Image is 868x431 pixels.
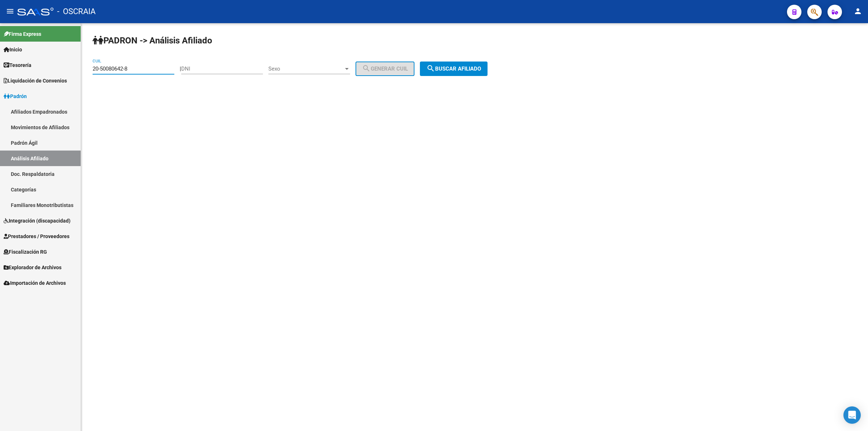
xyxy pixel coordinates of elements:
[420,62,488,76] button: Buscar afiliado
[4,46,22,54] span: Inicio
[4,77,67,85] span: Liquidación de Convenios
[6,7,14,16] mat-icon: menu
[268,66,344,72] span: Sexo
[4,263,61,271] span: Explorador de Archivos
[4,30,41,38] span: Firma Express
[4,248,47,256] span: Fiscalización RG
[426,66,481,72] span: Buscar afiliado
[4,279,66,287] span: Importación de Archivos
[362,64,371,73] mat-icon: search
[93,35,212,46] strong: PADRON -> Análisis Afiliado
[4,217,71,225] span: Integración (discapacidad)
[180,66,420,72] div: |
[843,406,861,424] div: Open Intercom Messenger
[426,64,435,73] mat-icon: search
[4,61,31,69] span: Tesorería
[362,66,408,72] span: Generar CUIL
[4,232,69,240] span: Prestadores / Proveedores
[854,7,862,16] mat-icon: person
[356,62,414,76] button: Generar CUIL
[4,92,27,100] span: Padrón
[57,4,95,20] span: - OSCRAIA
